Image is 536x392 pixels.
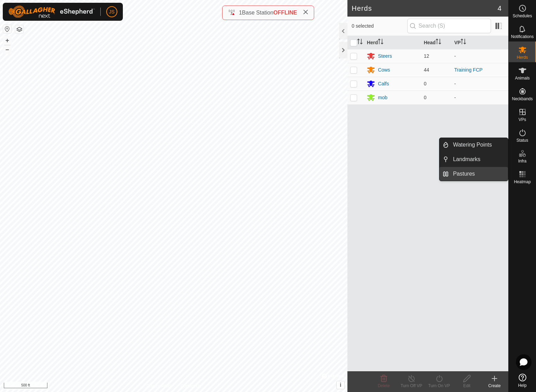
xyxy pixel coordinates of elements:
span: Pastures [453,170,475,178]
button: Map Layers [15,25,24,34]
th: VP [452,36,508,49]
div: Create [481,383,508,389]
li: Pastures [439,167,508,181]
span: Delete [378,383,390,388]
div: Calfs [378,80,389,87]
span: i [340,382,341,388]
span: Animals [515,76,530,80]
li: Watering Points [439,138,508,152]
span: 0 selected [352,22,407,30]
input: Search (S) [407,19,491,33]
th: Head [421,36,452,49]
div: Turn On VP [425,383,453,389]
span: JS [109,8,115,16]
div: Cows [378,66,390,74]
td: - [452,49,508,63]
button: – [3,45,11,54]
p-sorticon: Activate to sort [357,40,363,45]
span: Heatmap [514,180,531,184]
a: Landmarks [449,152,508,166]
span: Neckbands [512,97,533,101]
span: Schedules [512,14,532,18]
a: Privacy Policy [146,383,172,389]
button: + [3,36,11,45]
button: Reset Map [3,25,11,33]
h2: Herds [352,4,498,12]
span: 12 [424,53,429,59]
span: Notifications [511,35,534,39]
span: Infra [518,159,526,163]
span: Status [516,138,528,142]
span: 4 [498,3,501,13]
span: Watering Points [453,141,492,149]
p-sorticon: Activate to sort [378,40,383,45]
span: 0 [424,81,427,86]
span: 0 [424,95,427,100]
th: Herd [364,36,421,49]
span: Base Station [242,10,273,16]
span: 1 [239,10,242,16]
span: Landmarks [453,155,480,164]
img: Gallagher Logo [8,6,95,18]
a: Contact Us [181,383,201,389]
span: OFFLINE [273,10,297,16]
span: 44 [424,67,429,73]
p-sorticon: Activate to sort [461,40,466,45]
a: Help [509,371,536,390]
a: Watering Points [449,138,508,152]
div: mob [378,94,387,101]
div: Edit [453,383,481,389]
span: Herds [517,55,528,59]
a: Training FCP [454,67,483,73]
a: Pastures [449,167,508,181]
span: VPs [518,118,526,122]
button: i [337,381,344,389]
span: Help [518,383,527,388]
li: Landmarks [439,152,508,166]
td: - [452,77,508,91]
p-sorticon: Activate to sort [436,40,441,45]
div: Turn Off VP [398,383,425,389]
td: - [452,91,508,104]
div: Steers [378,53,392,60]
